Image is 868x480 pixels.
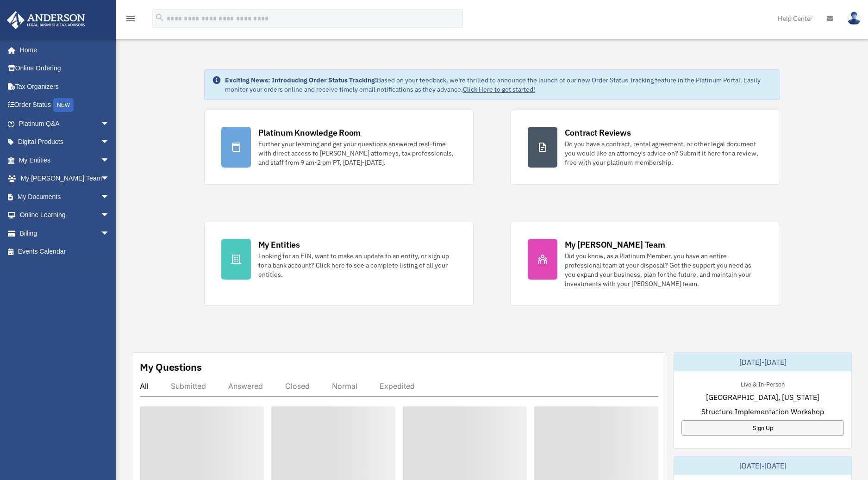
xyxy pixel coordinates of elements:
div: Do you have a contract, rental agreement, or other legal document you would like an attorney's ad... [565,139,763,167]
a: Order StatusNEW [6,96,124,115]
a: Online Learningarrow_drop_down [6,206,124,224]
div: Based on your feedback, we're thrilled to announce the launch of our new Order Status Tracking fe... [225,75,772,94]
div: Looking for an EIN, want to make an update to an entity, or sign up for a bank account? Click her... [258,251,456,279]
a: My Entities Looking for an EIN, want to make an update to an entity, or sign up for a bank accoun... [204,222,474,305]
span: arrow_drop_down [100,206,119,225]
span: arrow_drop_down [100,187,119,206]
a: Online Ordering [6,59,124,78]
a: My Entitiesarrow_drop_down [6,151,124,169]
a: Contract Reviews Do you have a contract, rental agreement, or other legal document you would like... [511,110,780,185]
a: Events Calendar [6,243,124,261]
a: menu [125,16,136,24]
a: Billingarrow_drop_down [6,224,124,243]
span: arrow_drop_down [100,133,119,152]
a: Sign Up [681,420,844,436]
div: My Questions [140,360,202,374]
div: Expedited [380,381,415,391]
i: menu [125,13,136,24]
span: arrow_drop_down [100,224,119,243]
div: My [PERSON_NAME] Team [565,239,665,250]
div: Live & In-Person [733,379,792,388]
span: [GEOGRAPHIC_DATA], [US_STATE] [706,392,819,403]
div: Did you know, as a Platinum Member, you have an entire professional team at your disposal? Get th... [565,251,763,288]
a: Tax Organizers [6,77,124,96]
a: Platinum Q&Aarrow_drop_down [6,114,124,133]
span: arrow_drop_down [100,114,119,133]
div: My Entities [258,239,300,250]
div: Further your learning and get your questions answered real-time with direct access to [PERSON_NAM... [258,139,456,167]
div: Closed [285,381,310,391]
strong: Exciting News: Introducing Order Status Tracking! [225,76,377,84]
img: Anderson Advisors Platinum Portal [4,11,88,29]
span: arrow_drop_down [100,169,119,188]
div: All [140,381,149,391]
div: Normal [332,381,357,391]
div: [DATE]-[DATE] [674,353,851,371]
div: NEW [53,98,74,112]
div: Platinum Knowledge Room [258,127,361,138]
span: Structure Implementation Workshop [701,406,824,417]
a: My [PERSON_NAME] Teamarrow_drop_down [6,169,124,188]
i: search [155,12,165,23]
a: Click Here to get started! [463,85,535,94]
span: arrow_drop_down [100,151,119,170]
div: Answered [228,381,263,391]
img: User Pic [847,12,861,25]
a: Platinum Knowledge Room Further your learning and get your questions answered real-time with dire... [204,110,474,185]
div: Submitted [171,381,206,391]
div: [DATE]-[DATE] [674,456,851,475]
a: Home [6,41,119,59]
a: Digital Productsarrow_drop_down [6,133,124,151]
div: Contract Reviews [565,127,631,138]
a: My Documentsarrow_drop_down [6,187,124,206]
a: My [PERSON_NAME] Team Did you know, as a Platinum Member, you have an entire professional team at... [511,222,780,305]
